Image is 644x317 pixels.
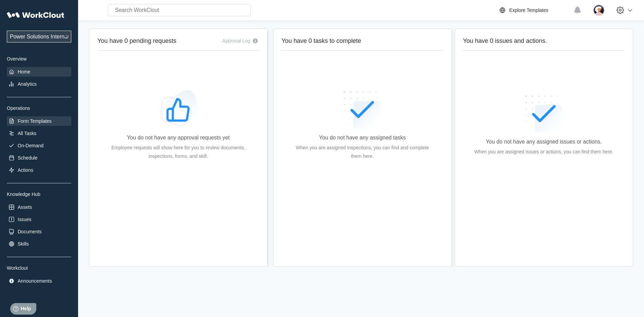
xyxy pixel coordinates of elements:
a: On-Demand [7,141,71,150]
a: Announcements [7,276,71,286]
div: Approval Log [222,38,251,44]
div: You do not have any assigned tasks [319,135,406,141]
a: Form Templates [7,116,71,126]
h2: You have 0 issues and actions. [463,37,625,45]
div: Overview [7,56,71,62]
div: Employee requests will show here for you to review documents, inspections, forms, and skill. [108,144,248,161]
div: Knowledge Hub [7,191,71,197]
div: Explore Templates [509,7,548,13]
div: Skills [18,241,29,247]
div: Schedule [18,155,37,161]
div: Assets [18,204,32,210]
div: Actions [18,167,33,173]
div: When you are assigned inspections, you can find and complete them here. [292,144,432,161]
a: Documents [7,227,71,236]
div: Form Templates [18,118,52,124]
a: All Tasks [7,129,71,138]
a: Home [7,67,71,77]
div: Documents [18,229,42,234]
a: Issues [7,215,71,224]
div: All Tasks [18,131,36,136]
div: On-Demand [18,143,43,148]
a: Skills [7,239,71,249]
div: You do not have any assigned issues or actions. [486,139,602,145]
a: Analytics [7,79,71,89]
h2: You have 0 tasks to complete [281,37,443,45]
div: Analytics [18,81,37,87]
div: Operations [7,105,71,111]
a: Schedule [7,153,71,163]
div: Announcements [18,278,52,284]
h2: You have 0 pending requests [97,37,177,45]
input: Search WorkClout [108,4,251,16]
img: user-4.png [593,4,605,16]
div: Workclout [7,265,71,271]
a: Actions [7,165,71,175]
div: When you are assigned issues or actions, you can find them here. [474,148,613,156]
div: Home [18,69,30,74]
div: Issues [18,217,31,222]
a: Explore Templates [498,6,570,14]
a: Assets [7,202,71,212]
div: You do not have any approval requests yet [127,135,230,141]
